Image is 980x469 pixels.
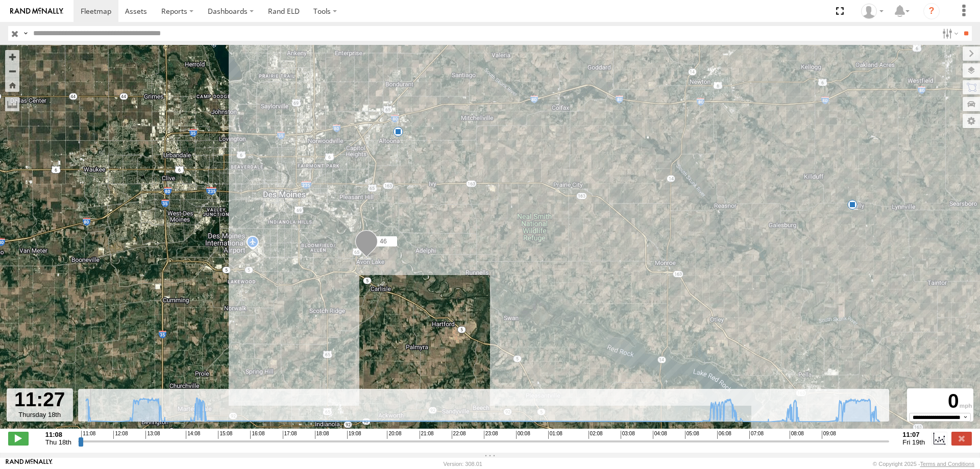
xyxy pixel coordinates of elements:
span: 01:08 [548,431,562,439]
span: 18:08 [315,431,329,439]
label: Close [951,432,972,445]
span: 14:08 [186,431,200,439]
img: rand-logo.svg [10,8,63,15]
span: 21:08 [420,431,434,439]
label: Map Settings [963,114,980,128]
span: 05:08 [685,431,699,439]
span: 22:08 [452,431,466,439]
button: Zoom Home [5,78,19,92]
span: 12:08 [113,431,128,439]
span: 07:08 [749,431,764,439]
span: Thu 18th Sep 2025 [45,438,71,446]
label: Search Query [21,26,30,41]
a: Terms and Conditions [920,461,974,467]
button: Zoom out [5,64,19,78]
a: Visit our Website [6,459,53,469]
div: Version: 308.01 [444,461,482,467]
span: 08:08 [790,431,804,439]
i: ? [923,3,940,19]
strong: 11:08 [45,431,71,438]
span: 17:08 [283,431,297,439]
button: Zoom in [5,50,19,64]
span: 13:08 [145,431,160,439]
label: Measure [5,97,19,111]
span: 04:08 [653,431,667,439]
div: Chase Tanke [857,4,887,19]
span: 00:08 [516,431,530,439]
span: 20:08 [387,431,401,439]
span: 09:08 [822,431,836,439]
span: 19:08 [347,431,361,439]
div: 0 [909,390,972,413]
span: 11:08 [81,431,95,439]
span: 46 [380,238,386,245]
span: Fri 19th Sep 2025 [902,438,925,446]
div: © Copyright 2025 - [873,461,974,467]
span: 16:08 [250,431,264,439]
span: 02:08 [589,431,603,439]
span: 23:08 [484,431,498,439]
span: 03:08 [621,431,635,439]
strong: 11:07 [902,431,925,438]
span: 06:08 [717,431,731,439]
label: Play/Stop [8,432,29,445]
span: 15:08 [218,431,232,439]
label: Search Filter Options [938,26,960,41]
